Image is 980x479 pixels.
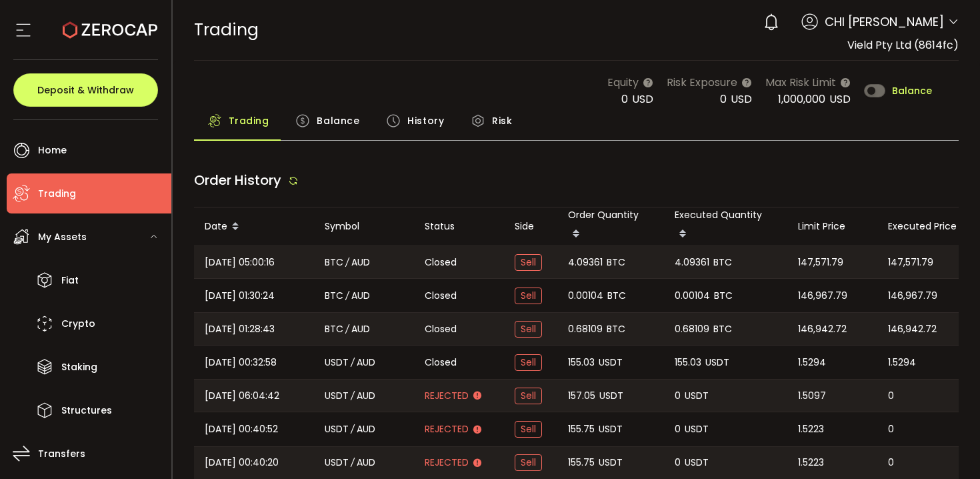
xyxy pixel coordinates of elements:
[229,107,269,134] span: Trading
[425,356,457,370] span: Closed
[357,388,375,404] span: AUD
[675,388,681,404] span: 0
[515,354,542,371] span: Sell
[667,74,737,91] span: Risk Exposure
[599,388,623,404] span: USDT
[675,288,710,304] span: 0.00104
[568,455,595,470] span: 155.75
[607,74,639,91] span: Equity
[714,288,733,304] span: BTC
[892,86,932,95] span: Balance
[345,288,349,304] em: /
[607,288,626,304] span: BTC
[38,444,85,464] span: Transfers
[61,401,112,420] span: Structures
[314,219,414,234] div: Symbol
[61,358,97,377] span: Staking
[787,219,877,234] div: Limit Price
[351,322,370,337] span: AUD
[351,288,370,304] span: AUD
[515,421,542,438] span: Sell
[357,422,375,437] span: AUD
[205,322,275,337] span: [DATE] 01:28:43
[414,219,504,234] div: Status
[205,288,275,304] span: [DATE] 01:30:24
[798,422,824,437] span: 1.5223
[325,422,349,437] span: USDT
[351,388,355,404] em: /
[325,355,349,370] span: USDT
[731,91,752,107] span: USD
[621,91,628,107] span: 0
[357,355,375,370] span: AUD
[194,215,314,238] div: Date
[504,219,557,234] div: Side
[705,355,729,370] span: USDT
[515,321,542,338] span: Sell
[675,322,709,337] span: 0.68109
[205,388,279,404] span: [DATE] 06:04:42
[61,314,95,334] span: Crypto
[407,107,444,134] span: History
[685,388,709,404] span: USDT
[13,73,158,107] button: Deposit & Withdraw
[351,422,355,437] em: /
[798,388,826,404] span: 1.5097
[38,141,67,160] span: Home
[351,255,370,270] span: AUD
[888,355,916,370] span: 1.5294
[888,455,894,470] span: 0
[205,355,277,370] span: [DATE] 00:32:58
[798,455,824,470] span: 1.5223
[888,422,894,437] span: 0
[325,455,349,470] span: USDT
[205,422,278,437] span: [DATE] 00:40:52
[317,107,359,134] span: Balance
[599,455,623,470] span: USDT
[425,322,457,336] span: Closed
[599,355,623,370] span: USDT
[492,107,512,134] span: Risk
[675,422,681,437] span: 0
[557,207,664,246] div: Order Quantity
[713,322,732,337] span: BTC
[829,91,851,107] span: USD
[720,91,727,107] span: 0
[425,422,469,436] span: Rejected
[351,355,355,370] em: /
[888,388,894,404] span: 0
[61,271,79,290] span: Fiat
[425,456,469,470] span: Rejected
[568,288,603,304] span: 0.00104
[515,288,542,304] span: Sell
[515,388,542,404] span: Sell
[607,255,625,270] span: BTC
[664,207,787,246] div: Executed Quantity
[325,388,349,404] span: USDT
[675,455,681,470] span: 0
[765,74,836,91] span: Max Risk Limit
[351,455,355,470] em: /
[847,37,959,53] span: Vield Pty Ltd (8614fc)
[205,455,279,470] span: [DATE] 00:40:20
[778,91,825,107] span: 1,000,000
[825,13,944,31] span: CHI [PERSON_NAME]
[325,288,343,304] span: BTC
[888,255,933,270] span: 147,571.79
[425,389,469,403] span: Rejected
[425,289,457,303] span: Closed
[515,454,542,471] span: Sell
[568,388,595,404] span: 157.05
[37,85,134,95] span: Deposit & Withdraw
[325,255,343,270] span: BTC
[568,322,603,337] span: 0.68109
[568,422,595,437] span: 155.75
[599,422,623,437] span: USDT
[798,288,847,304] span: 146,967.79
[713,255,732,270] span: BTC
[194,171,281,189] span: Order History
[685,455,709,470] span: USDT
[38,184,76,203] span: Trading
[568,255,603,270] span: 4.09361
[888,288,937,304] span: 146,967.79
